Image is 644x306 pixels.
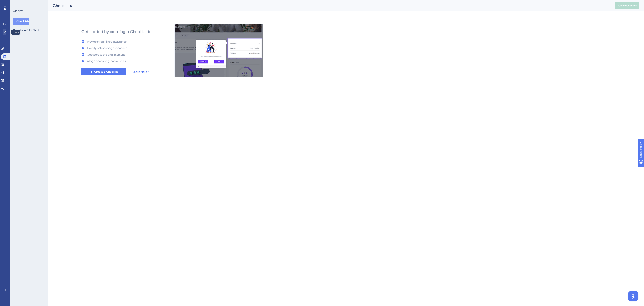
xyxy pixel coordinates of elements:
[9,1,25,6] span: Need Help?
[133,69,149,74] a: Learn More >
[53,3,605,8] div: Checklists
[94,69,118,74] span: Create a Checklist
[13,18,29,25] button: Checklists
[13,10,23,13] div: WIDGETS
[615,2,639,9] button: Publish Changes
[13,26,39,34] button: Resource Centers
[87,52,125,57] div: Get users to the aha-moment
[627,290,639,302] iframe: UserGuiding AI Assistant Launcher
[81,29,153,34] div: Get started by creating a Checklist to:
[87,59,126,63] div: Assign people a group of tasks
[81,68,126,75] button: Create a Checklist
[618,4,637,7] span: Publish Changes
[87,39,127,44] div: Provide streamlined assistance
[174,24,263,77] img: e28e67207451d1beac2d0b01ddd05b56.gif
[87,46,127,50] div: Gamify onbaording experience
